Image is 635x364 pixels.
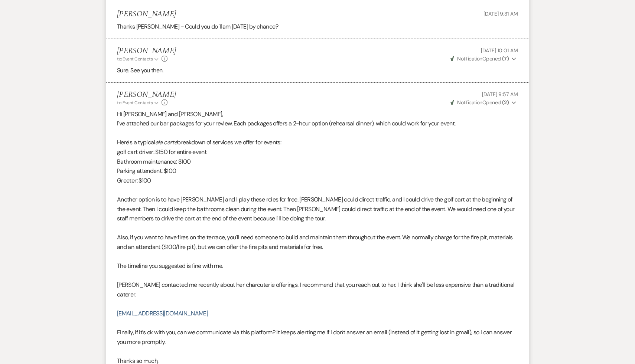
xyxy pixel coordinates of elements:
[117,10,176,19] h5: [PERSON_NAME]
[502,55,509,62] strong: ( 7 )
[117,261,518,271] p: The timeline you suggested is fine with me.
[117,166,518,176] p: Parking attendent: $100
[117,56,160,62] button: to: Event Contacts
[117,195,518,223] p: Another option is to have [PERSON_NAME] and I play these roles for free. [PERSON_NAME] could dire...
[482,91,518,98] span: [DATE] 9:57 AM
[155,138,177,146] em: ala carte
[117,56,153,62] span: to: Event Contacts
[502,99,509,106] strong: ( 2 )
[481,47,518,54] span: [DATE] 10:01 AM
[117,66,518,75] p: Sure. See you then.
[117,109,518,119] p: Hi [PERSON_NAME] and [PERSON_NAME],
[117,280,518,299] p: [PERSON_NAME] contacted me recently about her charcuterie offerings. I recommend that you reach o...
[483,10,518,17] span: [DATE] 9:31 AM
[117,328,518,347] p: Finally, if it's ok with you, can we communicate via this platform? It keeps alerting me if I don...
[449,55,518,63] button: NotificationOpened (7)
[117,147,518,157] p: golf cart driver: $150 for entire event
[450,99,509,106] span: Opened
[117,176,518,186] p: Greeter: $100
[117,309,208,317] a: [EMAIL_ADDRESS][DOMAIN_NAME]
[117,99,160,106] button: to: Event Contacts
[117,119,518,128] p: I've attached our bar packages for your review. Each packages offers a 2-hour option (rehearsal d...
[117,233,518,252] p: Also, if you want to have fires on the terrace, you'll need someone to build and maintain them th...
[450,55,509,62] span: Opened
[449,99,518,106] button: NotificationOpened (2)
[117,138,518,147] p: Here's a typical breakdown of services we offer for events:
[457,55,482,62] span: Notification
[117,90,176,99] h5: [PERSON_NAME]
[117,157,518,167] p: Bathroom maintenance: $100
[117,46,176,56] h5: [PERSON_NAME]
[457,99,482,106] span: Notification
[117,22,518,32] div: Thanks [PERSON_NAME] - Could you do 11am [DATE] by chance?
[117,100,153,106] span: to: Event Contacts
